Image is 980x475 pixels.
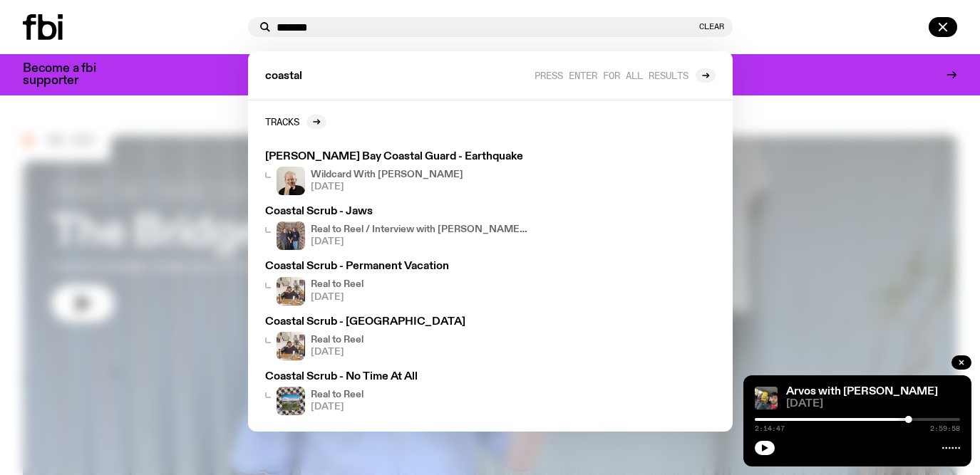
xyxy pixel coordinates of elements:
span: [DATE] [311,348,363,357]
a: Arvos with [PERSON_NAME] [786,386,938,397]
span: coastal [265,71,302,82]
span: [DATE] [786,399,960,409]
a: [PERSON_NAME] Bay Coastal Guard - EarthquakeStuart is smiling charmingly, wearing a black t-shirt... [259,146,533,201]
a: Press enter for all results [535,68,716,83]
h3: Coastal Scrub - Permanent Vacation [265,261,527,272]
span: 2:14:47 [755,425,785,432]
h3: Become a fbi supporter [23,63,114,87]
span: [DATE] [311,402,363,412]
h2: Tracks [265,116,299,127]
span: 2:59:58 [930,425,960,432]
a: Coastal Scrub - Permanent VacationJasper Craig Adams holds a vintage camera to his eye, obscuring... [259,256,533,310]
h3: Coastal Scrub - Jaws [265,207,527,217]
span: [DATE] [311,293,363,302]
a: Coastal Scrub - JawsReal to Reel / Interview with [PERSON_NAME]'s World[DATE] [259,201,533,256]
span: [DATE] [311,182,463,192]
h4: Wildcard With [PERSON_NAME] [311,170,463,179]
h4: Real to Reel [311,335,363,345]
span: Press enter for all results [535,70,688,80]
a: Tracks [265,115,326,129]
img: Jasper Craig Adams holds a vintage camera to his eye, obscuring his face. He is wearing a grey ju... [277,277,305,306]
img: Jasper Craig Adams holds a vintage camera to his eye, obscuring his face. He is wearing a grey ju... [277,332,305,360]
h3: Coastal Scrub - No Time At All [265,372,527,382]
h3: Coastal Scrub - [GEOGRAPHIC_DATA] [265,317,527,328]
a: Coastal Scrub - No Time At AllReal to Reel[DATE] [259,366,533,421]
h4: Real to Reel [311,390,363,400]
button: Clear [699,23,724,31]
img: Stuart is smiling charmingly, wearing a black t-shirt against a stark white background. [277,167,305,195]
h4: Real to Reel / Interview with [PERSON_NAME]'s World [311,225,527,234]
a: Coastal Scrub - [GEOGRAPHIC_DATA]Jasper Craig Adams holds a vintage camera to his eye, obscuring ... [259,311,533,366]
h3: [PERSON_NAME] Bay Coastal Guard - Earthquake [265,152,527,162]
span: [DATE] [311,237,527,246]
h4: Real to Reel [311,280,363,289]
